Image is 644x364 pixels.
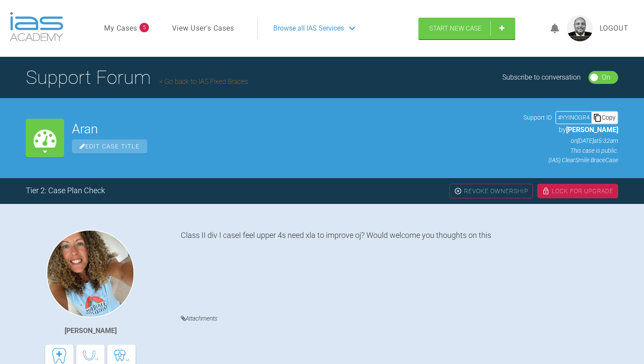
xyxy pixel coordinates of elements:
[523,113,552,122] span: Support ID
[566,126,618,134] span: [PERSON_NAME]
[159,77,248,86] a: Go back to IAS Fixed Braces
[72,139,147,154] span: Edit Case Title
[10,12,63,41] img: logo-light.3e3ef733.png
[65,325,117,336] div: [PERSON_NAME]
[556,113,591,122] div: # YYINOGR4
[523,136,618,145] p: on [DATE] at 5:32am
[523,124,618,136] p: by
[181,230,618,300] div: Class II div I caseI feel upper 4s need xla to improve oj? Would welcome you thoughts on this
[172,23,234,34] a: View User's Cases
[537,184,618,198] div: Lock For Upgrade
[72,123,516,136] h2: Aran
[273,23,344,34] span: Browse all IAS Services
[46,230,134,318] img: Rebecca Lynne Williams
[591,112,617,123] div: Copy
[429,25,482,32] span: Start New Case
[139,23,149,32] span: 5
[449,184,533,198] div: Revoke Ownership
[418,18,515,39] a: Start New Case
[454,187,462,195] img: close.456c75e0.svg
[600,23,629,34] a: Logout
[26,62,248,93] h1: Support Forum
[542,187,550,195] img: lock.6dc949b6.svg
[502,72,581,83] div: Subscribe to conversation
[104,23,137,34] a: My Cases
[181,313,618,324] h4: Attachments
[26,185,105,197] div: Tier 2: Case Plan Check
[523,146,618,155] p: This case is public.
[567,15,593,41] img: profile.png
[602,72,610,83] div: On
[523,155,618,165] p: (IAS) ClearSmile Brace Case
